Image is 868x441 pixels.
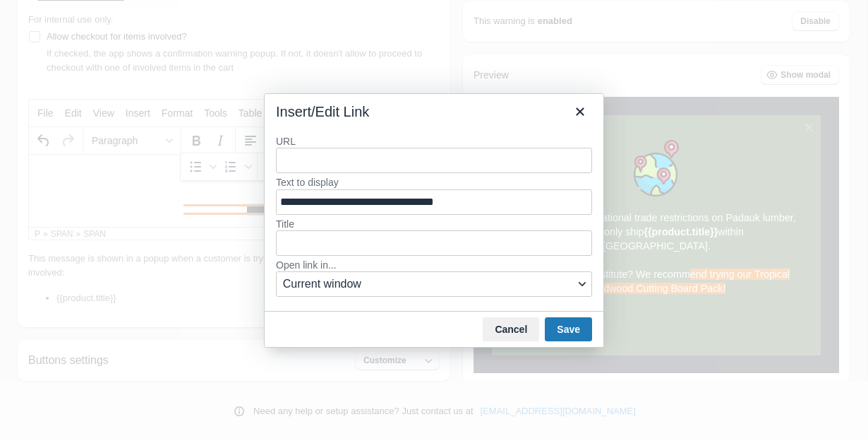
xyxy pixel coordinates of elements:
button: Open link in... [276,271,592,297]
label: Open link in... [276,259,592,271]
label: Title [276,218,592,230]
button: Cancel [483,317,539,341]
div: Insert/Edit Link [276,102,369,121]
button: Save [545,317,592,341]
button: Close [568,100,592,124]
span: Current window [283,276,574,293]
label: Text to display [276,176,592,189]
label: URL [276,135,592,148]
